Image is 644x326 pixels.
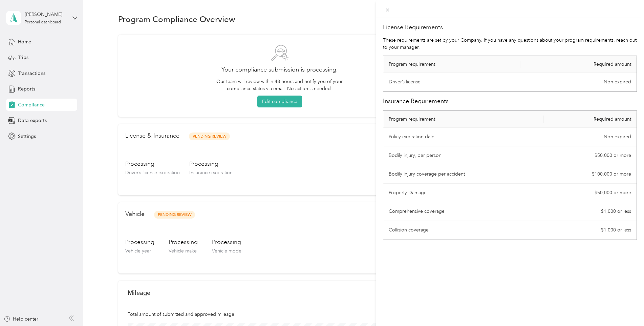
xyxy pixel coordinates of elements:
[544,128,637,146] td: Non-expired
[383,146,544,165] td: Bodily injury, per person
[544,202,637,221] td: $1,000 or less
[520,56,637,73] th: Required amount
[544,111,637,128] th: Required amount
[383,23,637,32] h2: License Requirements
[383,128,544,146] td: Policy expiration date
[520,73,637,91] td: Non-expired
[544,184,637,202] td: $50,000 or more
[383,202,544,221] td: Comprehensive coverage
[606,288,644,326] iframe: Everlance-gr Chat Button Frame
[544,165,637,184] td: $100,000 or more
[544,146,637,165] td: $50,000 or more
[383,97,637,106] h2: Insurance Requirements
[383,165,544,184] td: Bodily injury coverage per accident
[544,221,637,240] td: $1,000 or less
[383,37,637,51] p: These requirements are set by your Company. If you have any questions about your program requirem...
[383,56,520,73] th: Program requirement
[383,184,544,202] td: Property Damage
[383,111,544,128] th: Program requirement
[383,73,520,91] td: Driver’s license
[383,221,544,240] td: Collision coverage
